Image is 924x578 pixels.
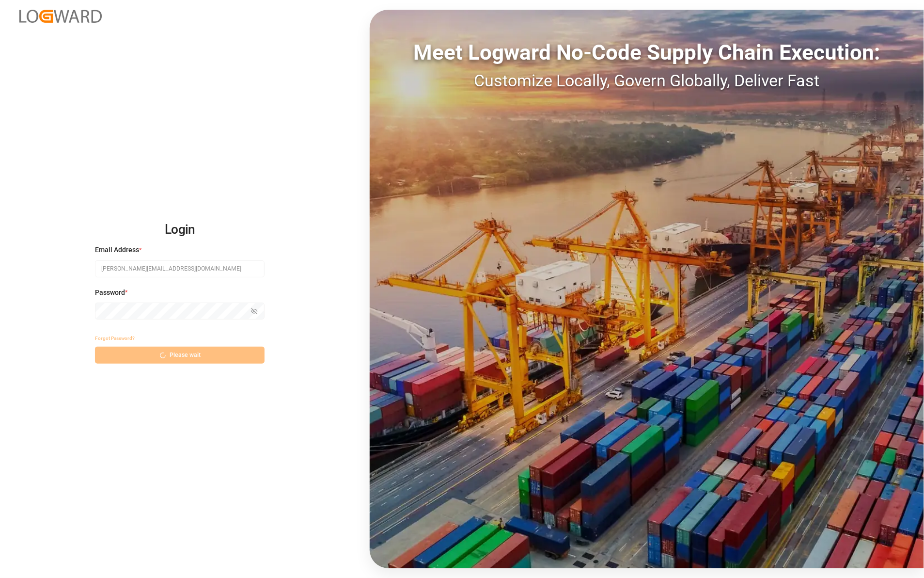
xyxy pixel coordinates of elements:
[19,10,102,23] img: Logward_new_orange.png
[95,245,139,255] span: Email Address
[370,68,924,93] div: Customize Locally, Govern Globally, Deliver Fast
[95,260,265,277] input: Enter your email
[370,36,924,68] div: Meet Logward No-Code Supply Chain Execution:
[95,214,265,245] h2: Login
[95,288,125,298] span: Password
